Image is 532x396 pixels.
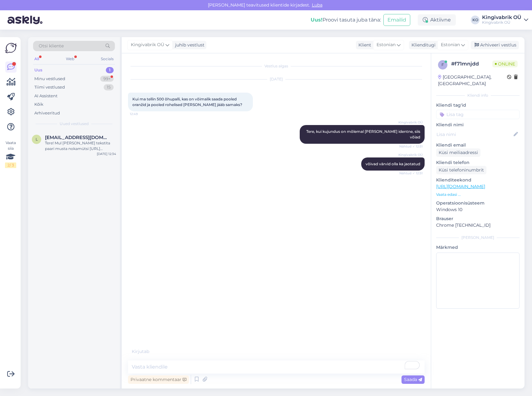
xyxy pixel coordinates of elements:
[5,140,16,168] div: Vaata siia
[97,152,116,156] div: [DATE] 12:34
[45,140,116,152] div: Tere! Mul [PERSON_NAME] tekstita paari musta nokamütsi [URL][DOMAIN_NAME] Kas teil on neid [GEOGR...
[100,76,114,82] div: 99+
[311,17,323,23] b: Uus!
[436,200,520,206] p: Operatsioonisüsteem
[5,42,17,54] img: Askly Logo
[377,41,396,48] span: Estonian
[128,76,425,82] div: [DATE]
[356,42,371,48] div: Klient
[436,166,486,174] div: Küsi telefoninumbrit
[436,159,520,166] p: Kliendi telefon
[436,222,520,229] p: Chrome [TECHNICAL_ID]
[310,2,324,8] span: Luba
[398,120,423,125] span: Kingivabrik OÜ
[173,42,204,48] div: juhib vestlust
[5,162,16,168] div: 2 / 3
[100,55,115,63] div: Socials
[409,42,436,48] div: Klienditugi
[311,16,381,24] div: Proovi tasuta juba täna:
[398,152,423,157] span: Kingivabrik OÜ
[404,377,422,382] span: Saada
[130,112,153,116] span: 12:49
[65,55,76,63] div: Web
[441,62,444,67] span: f
[149,349,150,354] span: .
[128,375,189,384] div: Privaatne kommentaar
[34,110,60,116] div: Arhiveeritud
[441,41,460,48] span: Estonian
[436,142,520,148] p: Kliendi email
[436,244,520,251] p: Märkmed
[482,20,521,25] div: Kingivabrik OÜ
[436,235,520,240] div: [PERSON_NAME]
[436,131,512,138] input: Lisa nimi
[471,16,480,24] div: KO
[436,215,520,222] p: Brauser
[131,41,164,48] span: Kingivabrik OÜ
[492,60,518,67] span: Online
[436,122,520,128] p: Kliendi nimi
[132,97,242,107] span: Kui ma tellin 500 õhupalli, kas on võimalik saada pooled oranžid ja pooled rohelised [PERSON_NAME...
[436,184,485,189] a: [URL][DOMAIN_NAME]
[436,148,480,157] div: Küsi meiliaadressi
[128,63,425,69] div: Vestlus algas
[383,14,410,26] button: Emailid
[438,74,507,87] div: [GEOGRAPHIC_DATA], [GEOGRAPHIC_DATA]
[418,14,456,26] div: Aktiivne
[34,67,42,73] div: Uus
[34,76,65,82] div: Minu vestlused
[39,43,64,49] span: Otsi kliente
[482,15,521,20] div: Kingivabrik OÜ
[128,348,425,355] div: Kirjutab
[306,129,421,139] span: Tere, kui kujundus on mõlemal [PERSON_NAME] identne, siis võiad
[34,84,65,90] div: Tiimi vestlused
[436,192,520,197] p: Vaata edasi ...
[45,135,110,140] span: liinalelov@gmail.com
[436,102,520,109] p: Kliendi tag'id
[33,55,40,63] div: All
[399,171,423,176] span: Nähtud ✓ 12:51
[436,206,520,213] p: Windows 10
[60,121,89,127] span: Uued vestlused
[36,137,38,142] span: l
[451,60,492,68] div: # f71mnjdd
[34,93,57,99] div: AI Assistent
[436,110,520,119] input: Lisa tag
[436,177,520,183] p: Klienditeekond
[104,84,114,90] div: 15
[106,67,114,73] div: 1
[399,144,423,149] span: Nähtud ✓ 12:51
[436,93,520,98] div: Kliendi info
[128,360,425,374] textarea: To enrich screen reader interactions, please activate Accessibility in Grammarly extension settings
[482,15,528,25] a: Kingivabrik OÜKingivabrik OÜ
[366,162,420,166] span: võivad värvid olla ka jaotatud
[34,101,43,108] div: Kõik
[471,41,519,49] div: Arhiveeri vestlus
